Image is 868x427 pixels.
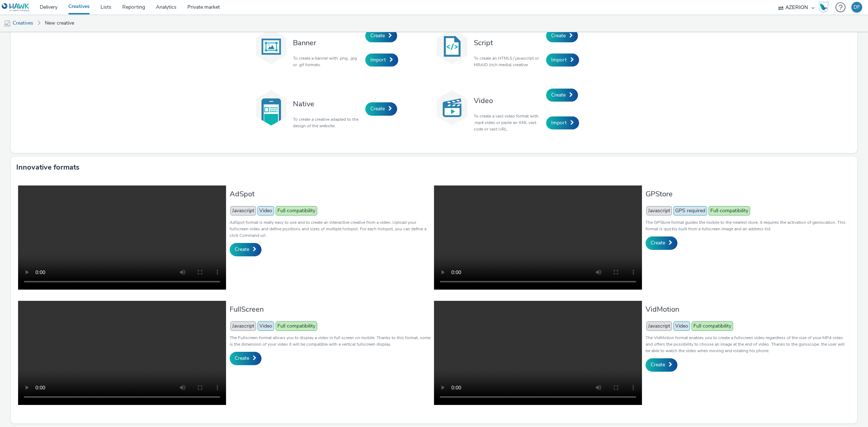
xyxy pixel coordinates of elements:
p: To create a creative adapted to the design of the website. [293,116,362,129]
a: Create [365,102,397,115]
a: Create [365,29,397,42]
h3: Banner [293,38,362,48]
span: Create [235,246,249,253]
a: Create [230,352,261,365]
p: The VidMotion format enables you to create a fullscreen video regardless of the size of your MP4 ... [646,334,846,354]
span: Javascript [646,321,672,331]
img: mobile [4,20,11,27]
span: Import [551,119,567,126]
span: Import [551,56,567,63]
img: Hawk Academy [818,1,829,13]
p: The GPStore format guides the mobile to the nearest store, it requires the activation of geolocat... [646,219,846,232]
a: Import [365,54,398,67]
img: undefined Logo [2,3,30,12]
a: Hawk Academy [818,1,832,13]
span: Full compatibility [276,206,317,215]
h3: Video [474,96,542,106]
span: Create [551,32,566,39]
p: AdSpot format is really easy to use and to create an interactive creative from a video. Upload yo... [230,219,430,239]
a: Create [646,358,677,371]
p: To create a banner with .png, .jpg or .gif formats. [293,55,362,68]
a: Create [546,89,578,102]
h3: Innovative formats [16,162,80,173]
p: To create a vast video format with .mp4 video or paste an XML vast code or vast URL. [474,113,542,132]
h3: GPStore [646,189,846,199]
img: banner.svg [253,29,289,65]
img: code.svg [434,29,470,65]
img: video.svg [434,90,470,126]
span: Import [370,56,386,63]
span: Javascript [230,206,256,215]
h3: FullScreen [230,304,430,314]
span: Create [651,361,665,368]
span: Video [673,321,690,331]
span: Create [235,355,249,362]
p: The Fullscreen format allows you to display a video in full screen on mobile. Thanks to this form... [230,334,430,347]
a: Import [546,116,579,129]
div: DF [854,2,860,13]
h3: VidMotion [646,304,846,314]
h3: AdSpot [230,189,430,199]
a: Create [230,243,261,256]
a: New creative [41,14,78,32]
p: To create an HTML5 / javascript or MRAID (rich media) creative. [474,55,542,68]
span: Full compatibility [276,321,317,331]
a: Import [546,54,579,67]
span: Javascript [230,321,256,331]
span: Video [258,321,274,331]
h3: Script [474,38,542,48]
span: Create [370,105,385,112]
span: Full compatibility [709,206,750,215]
span: Create [651,239,665,246]
span: Javascript [646,206,672,215]
h3: Native [293,99,362,109]
span: Video [258,206,274,215]
a: Create [546,29,578,42]
img: native.svg [253,90,289,126]
span: Create [370,32,385,39]
span: Full compatibility [692,321,733,331]
span: Create [551,91,566,98]
a: Create [646,236,677,249]
span: GPS required [673,206,707,215]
